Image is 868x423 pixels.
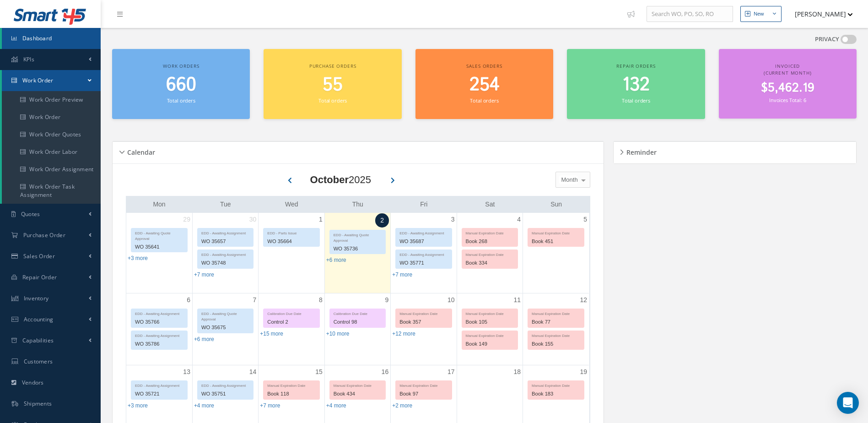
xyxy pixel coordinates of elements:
[466,63,502,69] span: Sales orders
[22,379,44,386] span: Vendors
[259,293,324,365] td: October 8, 2025
[124,146,155,157] h5: Calendar
[383,293,390,307] a: October 9, 2025
[622,97,650,104] small: Total orders
[198,381,253,389] div: EDD - Awaiting Assignment
[264,381,319,389] div: Manual Expiration Date
[112,49,250,119] a: Work orders 660 Total orders
[131,381,187,389] div: EDD - Awaiting Assignment
[126,213,192,293] td: September 29, 2025
[512,365,523,379] a: October 18, 2025
[181,365,192,379] a: October 13, 2025
[264,309,319,317] div: Calibration Due Date
[198,322,253,333] div: WO 35675
[166,72,196,98] span: 660
[775,63,800,69] span: Invoiced
[415,49,553,119] a: Sales orders 254 Total orders
[259,213,324,293] td: October 1, 2025
[786,5,853,23] button: [PERSON_NAME]
[24,294,49,302] span: Inventory
[128,402,148,409] a: Show 3 more events
[2,108,101,126] a: Work Order
[23,252,55,260] span: Sales Order
[131,228,187,242] div: EDD - Awaiting Quote Approval
[151,199,167,210] a: Monday
[318,97,347,104] small: Total orders
[330,230,385,244] div: EDD - Awaiting Quote Approval
[446,365,457,379] a: October 17, 2025
[192,293,258,365] td: October 7, 2025
[578,293,589,307] a: October 12, 2025
[185,293,192,307] a: October 6, 2025
[218,199,233,210] a: Tuesday
[126,293,192,365] td: October 6, 2025
[523,293,589,365] td: October 12, 2025
[324,293,390,365] td: October 9, 2025
[624,146,657,157] h5: Reminder
[512,293,523,307] a: October 11, 2025
[128,255,148,261] a: Show 3 more events
[192,213,258,293] td: September 30, 2025
[462,339,518,349] div: Book 149
[549,199,564,210] a: Sunday
[567,49,705,119] a: Repair orders 132 Total orders
[528,339,584,349] div: Book 155
[251,293,259,307] a: October 7, 2025
[761,79,814,97] span: $5,462.19
[194,271,214,278] a: Show 7 more events
[260,331,283,337] a: Show 15 more events
[2,178,101,204] a: Work Order Task Assignment
[392,331,415,337] a: Show 12 more events
[24,358,53,365] span: Customers
[264,236,319,247] div: WO 35664
[2,161,101,178] a: Work Order Assignment
[396,317,451,327] div: Book 357
[754,10,764,18] div: New
[330,381,385,389] div: Manual Expiration Date
[528,381,584,389] div: Manual Expiration Date
[449,213,457,226] a: October 3, 2025
[198,236,253,247] div: WO 35657
[391,293,457,365] td: October 10, 2025
[248,213,259,226] a: September 30, 2025
[391,213,457,293] td: October 3, 2025
[248,365,259,379] a: October 14, 2025
[396,236,451,247] div: WO 35687
[528,331,584,339] div: Manual Expiration Date
[198,228,253,236] div: EDD - Awaiting Assignment
[719,49,857,119] a: Invoiced (Current Month) $5,462.19 Invoices Total: 6
[523,213,589,293] td: October 5, 2025
[194,402,214,409] a: Show 4 more events
[326,402,346,409] a: Show 4 more events
[380,365,391,379] a: October 16, 2025
[326,331,350,337] a: Show 10 more events
[323,72,343,98] span: 55
[309,63,356,69] span: Purchase orders
[462,250,518,258] div: Manual Expiration Date
[396,381,451,389] div: Manual Expiration Date
[375,213,389,228] a: October 2, 2025
[622,72,650,98] span: 132
[457,213,523,293] td: October 4, 2025
[462,228,518,236] div: Manual Expiration Date
[396,309,451,317] div: Manual Expiration Date
[515,213,523,226] a: October 4, 2025
[264,317,319,327] div: Control 2
[21,210,40,218] span: Quotes
[396,389,451,399] div: Book 97
[457,293,523,365] td: October 11, 2025
[283,199,300,210] a: Wednesday
[330,309,385,317] div: Calibration Due Date
[330,389,385,399] div: Book 434
[22,76,54,84] span: Work Order
[22,34,52,42] span: Dashboard
[22,336,54,344] span: Capabilities
[330,317,385,327] div: Control 98
[528,389,584,399] div: Book 183
[462,236,518,247] div: Book 268
[559,175,578,184] span: Month
[198,389,253,399] div: WO 35751
[578,365,589,379] a: October 19, 2025
[264,228,319,236] div: EDD - Parts Issue
[462,331,518,339] div: Manual Expiration Date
